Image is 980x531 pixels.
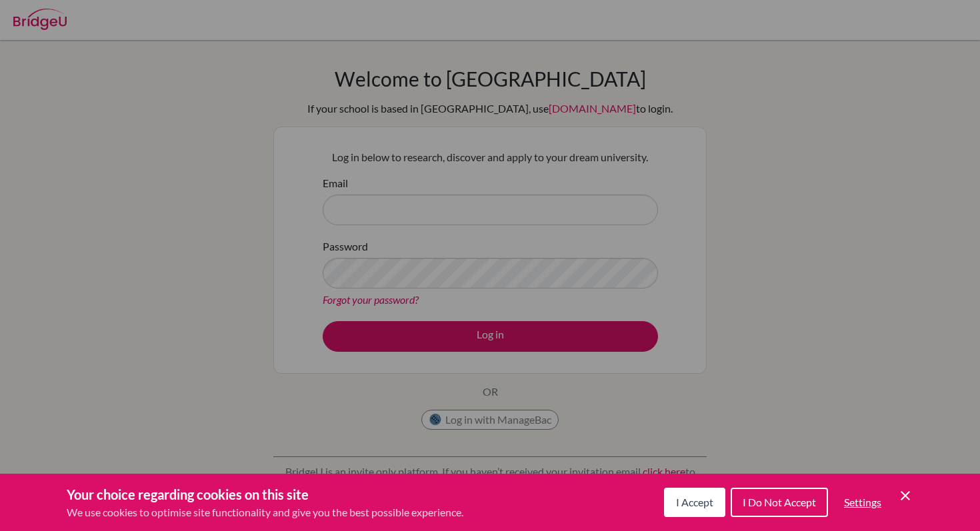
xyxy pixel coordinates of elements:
span: Settings [844,496,881,508]
button: Save and close [897,488,913,504]
span: I Accept [676,496,713,508]
span: I Do Not Accept [743,496,816,508]
button: I Do Not Accept [731,488,828,517]
button: I Accept [664,488,725,517]
p: We use cookies to optimise site functionality and give you the best possible experience. [67,504,463,520]
h3: Your choice regarding cookies on this site [67,484,463,504]
button: Settings [833,489,892,516]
